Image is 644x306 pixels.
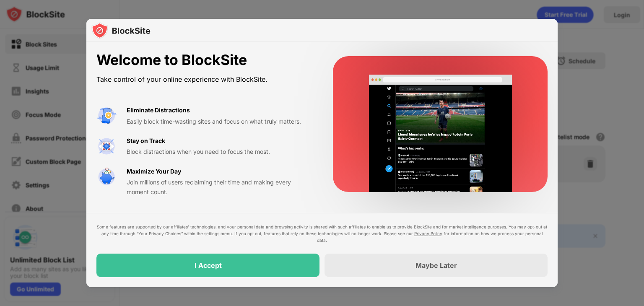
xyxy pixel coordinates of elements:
div: Eliminate Distractions [127,106,190,115]
div: I Accept [195,261,222,270]
div: Block distractions when you need to focus the most. [127,147,313,156]
div: Join millions of users reclaiming their time and making every moment count. [127,178,313,197]
div: Stay on Track [127,136,165,145]
div: Maximize Your Day [127,167,181,176]
div: Welcome to BlockSite [96,52,313,69]
div: Some features are supported by our affiliates’ technologies, and your personal data and browsing ... [96,223,548,244]
img: value-focus.svg [96,136,117,156]
img: value-avoid-distractions.svg [96,106,117,126]
div: Easily block time-wasting sites and focus on what truly matters. [127,117,313,126]
a: Privacy Policy [414,231,442,236]
div: Maybe Later [415,261,457,270]
div: Take control of your online experience with BlockSite. [96,73,313,86]
img: value-safe-time.svg [96,167,117,187]
img: logo-blocksite.svg [91,22,151,39]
